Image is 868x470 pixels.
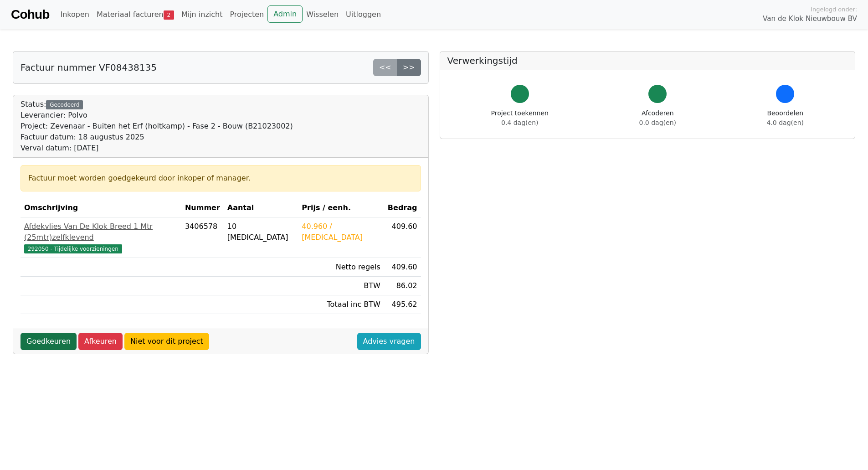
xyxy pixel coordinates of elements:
[767,108,804,128] div: Beoordelen
[384,295,421,314] td: 495.62
[21,199,181,217] th: Omschrijving
[384,217,421,258] td: 409.60
[298,277,384,295] td: BTW
[227,221,295,243] div: 10 [MEDICAL_DATA]
[357,333,421,350] a: Advies vragen
[298,258,384,277] td: Netto regels
[21,121,293,132] div: Project: Zevenaar - Buiten het Erf (holtkamp) - Fase 2 - Bouw (B21023002)
[811,5,857,14] span: Ingelogd onder:
[181,199,224,217] th: Nummer
[46,100,83,109] div: Gecodeerd
[384,258,421,277] td: 409.60
[303,5,342,24] a: Wisselen
[763,14,857,24] span: Van de Klok Nieuwbouw BV
[24,221,178,243] div: Afdekvlies Van De Klok Breed 1 Mtr (25mtr)zelfklevend
[384,277,421,295] td: 86.02
[298,295,384,314] td: Totaal inc BTW
[397,59,421,76] a: >>
[11,4,49,26] a: Cohub
[24,244,122,253] span: 292050 - Tijdelijke voorzieningen
[342,5,385,24] a: Uitloggen
[24,221,178,254] a: Afdekvlies Van De Klok Breed 1 Mtr (25mtr)zelfklevend292050 - Tijdelijke voorzieningen
[302,221,380,243] div: 40.960 / [MEDICAL_DATA]
[267,5,303,23] a: Admin
[56,5,92,24] a: Inkopen
[164,10,174,20] span: 2
[491,108,549,128] div: Project toekennen
[447,55,848,66] h5: Verwerkingstijd
[21,333,77,350] a: Goedkeuren
[181,217,224,258] td: 3406578
[93,5,178,24] a: Materiaal facturen2
[767,119,804,126] span: 4.0 dag(en)
[124,333,209,350] a: Niet voor dit project
[78,333,123,350] a: Afkeuren
[224,199,298,217] th: Aantal
[226,5,267,24] a: Projecten
[639,119,676,126] span: 0.0 dag(en)
[21,62,157,73] h5: Factuur nummer VF08438135
[178,5,226,24] a: Mijn inzicht
[639,108,676,128] div: Afcoderen
[21,110,293,121] div: Leverancier: Polvo
[298,199,384,217] th: Prijs / eenh.
[21,132,293,143] div: Factuur datum: 18 augustus 2025
[21,99,293,154] div: Status:
[501,119,538,126] span: 0.4 dag(en)
[28,173,413,184] div: Factuur moet worden goedgekeurd door inkoper of manager.
[384,199,421,217] th: Bedrag
[21,143,293,154] div: Verval datum: [DATE]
